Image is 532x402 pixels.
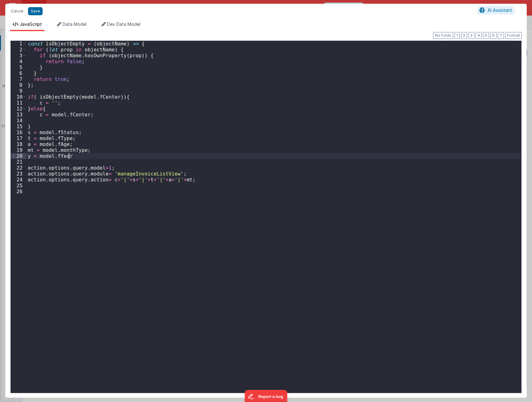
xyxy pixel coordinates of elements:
[11,53,26,58] div: 3
[11,183,26,189] div: 25
[107,21,140,27] span: Dev Data Model
[11,47,26,53] div: 2
[11,41,26,47] div: 1
[455,32,460,39] button: 1
[63,21,86,27] span: Data Model
[11,124,26,129] div: 15
[11,147,26,153] div: 19
[490,32,497,39] button: 6
[11,70,26,76] div: 6
[11,94,26,100] div: 10
[11,76,26,82] div: 7
[477,6,514,14] button: AI Assistant
[11,64,26,70] div: 5
[11,165,26,171] div: 22
[11,112,26,118] div: 13
[468,32,474,39] button: 3
[461,32,467,39] button: 2
[11,58,26,64] div: 4
[11,106,26,112] div: 12
[505,32,522,39] button: Format
[483,32,489,39] button: 5
[11,129,26,135] div: 16
[11,141,26,147] div: 18
[476,32,482,39] button: 4
[498,32,504,39] button: 7
[11,171,26,177] div: 23
[28,7,43,15] button: Save
[11,88,26,94] div: 9
[8,7,26,16] button: Cancel
[11,135,26,141] div: 17
[488,7,512,13] span: AI Assistant
[11,189,26,194] div: 26
[11,82,26,88] div: 8
[11,118,26,124] div: 14
[11,177,26,183] div: 24
[11,100,26,106] div: 11
[433,32,453,39] button: No Folds
[11,159,26,165] div: 21
[11,153,26,159] div: 20
[20,21,42,27] span: JavaScript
